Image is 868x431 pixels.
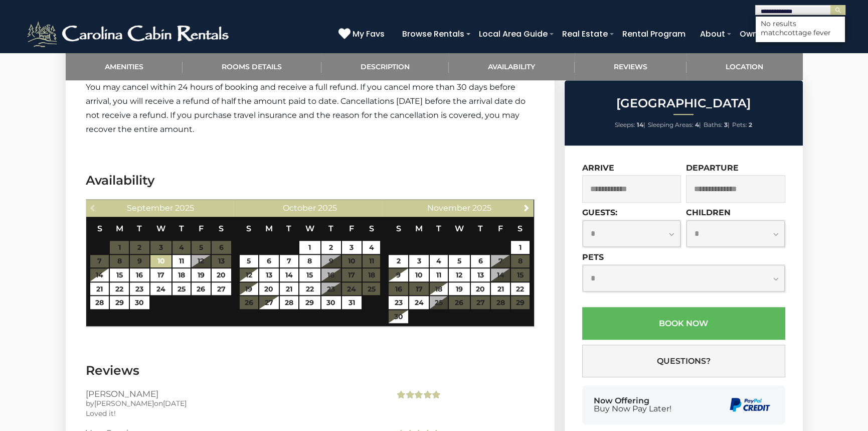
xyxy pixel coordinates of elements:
span: Tuesday [137,224,142,233]
a: 22 [511,282,530,296]
a: 11 [430,268,448,281]
label: Arrive [582,163,614,173]
span: Saturday [369,224,374,233]
span: Tuesday [436,224,441,233]
a: 3 [342,241,362,254]
a: 5 [240,255,258,268]
a: 2 [321,241,341,254]
a: 11 [172,255,191,268]
a: My Favs [338,28,387,41]
span: Sunday [97,224,102,233]
span: Wednesday [305,224,314,233]
a: 15 [110,268,128,281]
a: 21 [491,282,509,296]
span: Friday [199,224,204,233]
span: Friday [349,224,354,233]
a: 28 [280,296,298,309]
a: 27 [259,296,279,309]
a: 9 [389,268,408,281]
span: Wednesday [156,224,165,233]
span: Monday [415,224,423,233]
a: 4 [430,255,448,268]
span: Saturday [219,224,224,233]
div: Now Offering [594,397,671,413]
span: Monday [265,224,273,233]
span: Wednesday [455,224,464,233]
a: 20 [471,282,490,296]
a: Next [520,201,533,214]
span: 2025 [175,203,194,213]
a: 27 [212,282,231,296]
li: No results match [756,19,845,37]
span: Friday [498,224,503,233]
span: [PERSON_NAME] [94,399,154,408]
span: Sunday [246,224,251,233]
span: Buy Now Pay Later! [594,405,671,413]
h3: [PERSON_NAME] [86,389,380,398]
a: Availability [449,53,575,80]
a: Rooms Details [183,53,321,80]
a: 28 [90,296,109,309]
span: 2025 [318,203,337,213]
a: 20 [212,268,231,281]
a: 30 [389,310,408,323]
a: 13 [471,268,490,281]
span: Sleeping Areas: [648,121,693,128]
strong: 4 [695,121,699,128]
a: 25 [172,282,191,296]
h2: [GEOGRAPHIC_DATA] [567,97,800,110]
a: 30 [321,296,341,309]
a: 29 [110,296,128,309]
strong: 14 [637,121,643,128]
label: Guests: [582,208,617,217]
li: | [648,118,701,131]
a: 12 [240,268,258,281]
a: 24 [150,282,171,296]
label: Departure [686,163,739,173]
span: Sunday [396,224,401,233]
a: Amenities [66,53,183,80]
a: 10 [150,255,171,268]
a: 18 [430,282,448,296]
span: Monday [116,224,123,233]
a: Description [321,53,449,80]
a: Rental Program [617,25,690,43]
a: 26 [192,282,210,296]
img: White-1-2.png [25,19,233,49]
strong: 3 [724,121,728,128]
button: Questions? [582,345,785,377]
a: 5 [449,255,470,268]
div: Loved it! [86,408,380,418]
a: Reviews [575,53,687,80]
a: Owner Login [735,25,794,43]
a: 23 [130,282,149,296]
span: November [427,203,470,213]
span: September [127,203,173,213]
a: 14 [280,268,298,281]
div: by on [86,398,380,408]
a: 21 [90,282,109,296]
a: 1 [511,241,530,254]
a: 29 [299,296,320,309]
a: 6 [471,255,490,268]
a: Browse Rentals [397,25,469,43]
span: 2025 [472,203,491,213]
a: 1 [299,241,320,254]
span: cottage fever [784,28,831,37]
span: Thursday [179,224,184,233]
li: | [704,118,730,131]
a: 24 [409,296,429,309]
a: Location [686,53,803,80]
a: 17 [150,268,171,281]
label: Pets [582,252,604,262]
a: 22 [299,282,320,296]
button: Book Now [582,307,785,340]
a: 20 [259,282,279,296]
a: Local Area Guide [474,25,553,43]
a: 16 [130,268,149,281]
a: 31 [342,296,362,309]
a: 18 [172,268,191,281]
a: 13 [259,268,279,281]
a: 4 [363,241,381,254]
span: Thursday [328,224,333,233]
